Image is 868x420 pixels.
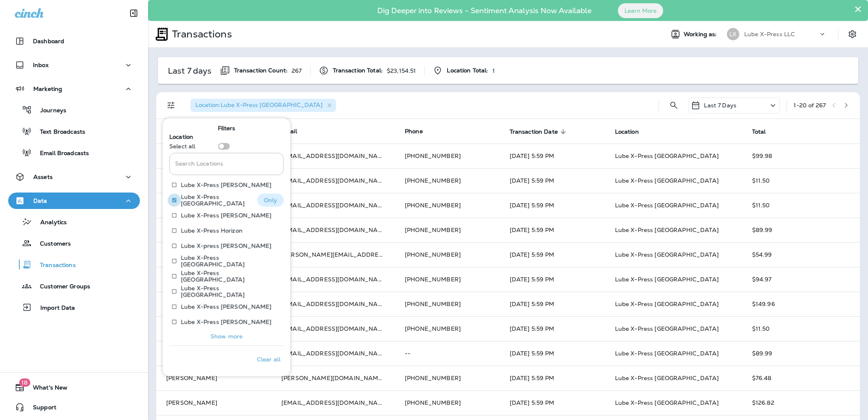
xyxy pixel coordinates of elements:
p: Import Data [32,304,75,312]
p: Transactions [169,28,232,40]
td: [DATE] 5:59 PM [500,341,605,366]
td: [EMAIL_ADDRESS][DOMAIN_NAME] [272,144,395,168]
button: Customer Groups [8,277,140,295]
p: Data [33,197,47,204]
button: Dashboard [8,33,140,49]
p: Lube X-Press [GEOGRAPHIC_DATA] [181,193,251,207]
p: -- [405,350,490,357]
td: [PHONE_NUMBER] [395,144,500,168]
p: Customers [32,240,71,248]
p: Dashboard [33,38,64,44]
p: Lube X-Press [PERSON_NAME] [181,181,272,188]
p: Journeys [32,107,66,115]
span: Location Total: [447,67,488,74]
span: Lube X-Press [GEOGRAPHIC_DATA] [615,276,719,283]
td: [PHONE_NUMBER] [395,267,500,292]
td: (No first name) [PERSON_NAME] [156,144,272,168]
td: (No first name) Fridabarragan [156,341,272,366]
button: Clear all [253,349,283,369]
td: [DATE] 5:59 PM [500,390,605,415]
p: Last 7 Days [704,102,736,109]
td: $94.97 [742,267,860,292]
td: [PHONE_NUMBER] [395,168,500,193]
p: Lube X-press [PERSON_NAME] [181,242,272,249]
span: Lube X-Press [GEOGRAPHIC_DATA] [615,152,719,160]
p: Lube X-Press [GEOGRAPHIC_DATA] [181,269,277,283]
button: Import Data [8,299,140,316]
button: Marketing [8,81,140,97]
div: Location:Lube X-Press [GEOGRAPHIC_DATA] [190,99,336,112]
p: Lube X-Press [GEOGRAPHIC_DATA] [181,285,277,298]
p: Marketing [33,86,62,92]
td: $149.96 [742,292,860,316]
td: [PERSON_NAME] [156,390,272,415]
button: Show more [169,330,284,342]
span: Lube X-Press [GEOGRAPHIC_DATA] [615,251,719,258]
p: Lube X-Press LLC [744,31,795,37]
p: Assets [33,174,53,180]
p: Show more [210,333,242,339]
span: Transaction Date [510,128,569,135]
p: Lube X-Press Horizon [181,227,243,234]
p: Lube X-Press [PERSON_NAME] [181,318,272,325]
td: [PHONE_NUMBER] [395,366,500,390]
span: Email [281,128,297,135]
p: Select all [169,143,195,150]
td: [PHONE_NUMBER] [395,218,500,242]
td: [PHONE_NUMBER] [395,316,500,341]
button: Collapse Sidebar [122,5,145,21]
button: 18What's New [8,379,140,396]
p: Clear all [257,356,280,362]
td: [EMAIL_ADDRESS][DOMAIN_NAME] [272,292,395,316]
td: [EMAIL_ADDRESS][DOMAIN_NAME] [272,390,395,415]
td: [PERSON_NAME] [156,366,272,390]
td: [PERSON_NAME][EMAIL_ADDRESS][DOMAIN_NAME] [272,242,395,267]
p: Only [264,197,277,203]
span: Lube X-Press [GEOGRAPHIC_DATA] [615,399,719,406]
span: Lube X-Press [GEOGRAPHIC_DATA] [615,300,719,308]
span: Lube X-Press [GEOGRAPHIC_DATA] [615,202,719,209]
button: Transactions [8,256,140,273]
td: [PERSON_NAME] [156,316,272,341]
p: Inbox [33,62,49,68]
td: [EMAIL_ADDRESS][DOMAIN_NAME] [272,193,395,218]
td: [EMAIL_ADDRESS][DOMAIN_NAME] [272,267,395,292]
span: 18 [19,378,30,387]
td: [DATE] 5:59 PM [500,193,605,218]
span: Location : Lube X-Press [GEOGRAPHIC_DATA] [195,101,323,109]
span: Total [752,128,777,135]
td: [PERSON_NAME] [156,218,272,242]
button: Assets [8,169,140,185]
td: [DATE] 5:59 PM [500,292,605,316]
span: Lube X-Press [GEOGRAPHIC_DATA] [615,374,719,382]
span: Lube X-Press [GEOGRAPHIC_DATA] [615,325,719,332]
td: [DATE] 5:59 PM [500,168,605,193]
span: Transaction Count: [234,67,288,74]
td: [PERSON_NAME] [156,292,272,316]
p: Dig Deeper into Reviews - Sentiment Analysis Now Available [353,9,615,12]
td: $54.99 [742,242,860,267]
td: [DATE] 5:59 PM [500,267,605,292]
td: [PHONE_NUMBER] [395,390,500,415]
span: Lube X-Press [GEOGRAPHIC_DATA] [615,226,719,234]
div: 1 - 20 of 267 [794,102,826,109]
p: Text Broadcasts [32,128,85,136]
p: 1 [492,67,495,74]
p: Transactions [32,262,76,269]
span: What's New [25,384,67,394]
span: Transaction Date [510,128,558,135]
button: Only [258,193,284,207]
td: [EMAIL_ADDRESS][DOMAIN_NAME] [272,218,395,242]
td: $11.50 [742,193,860,218]
p: Lube X-Press [PERSON_NAME] [181,212,272,218]
button: Email Broadcasts [8,144,140,161]
td: $89.99 [742,341,860,366]
span: Location [615,128,650,135]
div: Filters [163,114,290,376]
button: Journeys [8,101,140,118]
td: [PERSON_NAME][DOMAIN_NAME][EMAIL_ADDRESS][DOMAIN_NAME] [272,366,395,390]
button: Analytics [8,213,140,230]
button: Data [8,193,140,209]
button: Close [854,2,862,16]
td: [DATE] 5:59 PM [500,316,605,341]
